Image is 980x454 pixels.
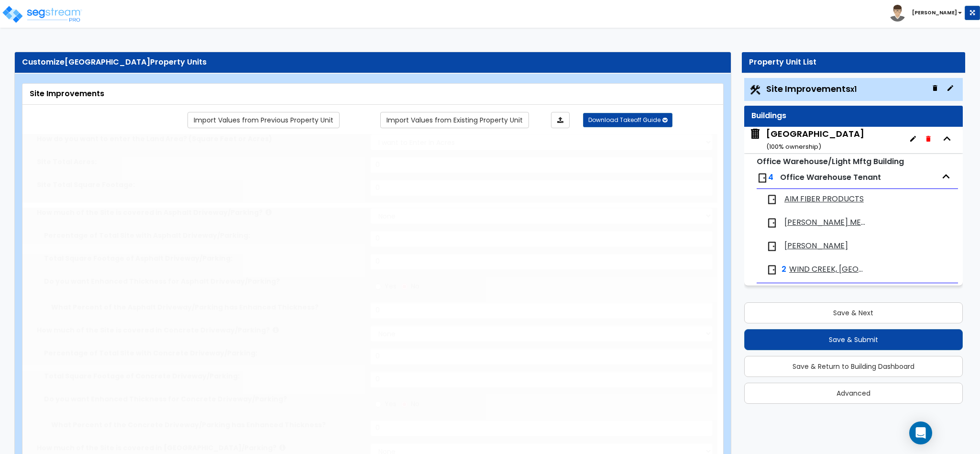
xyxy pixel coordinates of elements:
[744,356,963,377] button: Save & Return to Building Dashboard
[784,241,848,252] span: MORGAN LI
[385,281,396,291] span: Yes
[51,420,363,430] label: What Percent of the Concrete Driveway/Parking has Enhanced Thickness?
[411,281,419,291] span: No
[22,57,724,68] div: Customize Property Units
[380,112,529,128] a: Import the dynamic attribute values from existing properties.
[44,371,363,381] label: Total Square Footage of Concrete Driveway/Parking:
[789,264,867,275] span: WIND CREEK, IL LLC
[551,112,570,128] a: Import the dynamic attributes value through Excel sheet
[766,264,778,276] img: door.png
[757,172,768,184] img: door.png
[51,302,363,312] label: What Percent of the Asphalt Driveway/Parking has Enhanced Thickness?
[44,254,363,263] label: Total Square Footage of Asphalt Driveway/Parking:
[766,128,864,152] div: [GEOGRAPHIC_DATA]
[766,194,778,205] img: door.png
[780,172,881,183] span: Office Warehouse Tenant
[375,281,381,292] input: Yes
[766,83,857,95] span: Site Improvements
[37,325,363,335] label: How much of the Site is covered in Concrete Driveway/Parking?
[401,399,407,410] input: No
[583,113,672,127] button: Download Takeoff Guide
[588,116,661,124] span: Download Takeoff Guide
[37,157,363,166] label: Site Total Acres:
[385,399,396,409] span: Yes
[37,443,363,453] label: How much of the Site is covered in [GEOGRAPHIC_DATA]/Parking?
[1,5,83,24] img: logo_pro_r.png
[37,180,363,189] label: Site Total Square Footage:
[784,217,867,228] span: KLOECKNER METALS CORPORATION
[44,348,363,358] label: Percentage of Total Site with Concrete Driveway/Parking:
[744,302,963,323] button: Save & Next
[44,277,363,286] label: Do you want Enhanced Thickness for Asphalt Driveway/Parking?
[749,57,958,68] div: Property Unit List
[411,399,419,409] span: No
[766,142,821,151] small: ( 100 % ownership)
[768,172,773,183] span: 4
[757,156,904,167] small: Office Warehouse/Light Mftg Building
[784,194,864,205] span: AIM FIBER PRODUCTS
[782,264,786,275] span: 2
[37,134,363,144] label: How do you want to enter the Land Area? (Square Feet or Acres)
[375,399,381,410] input: Yes
[744,383,963,404] button: Advanced
[889,5,906,22] img: avatar.png
[265,209,272,216] i: click for more info!
[273,326,279,333] i: click for more info!
[37,208,363,217] label: How much of the Site is covered in Asphalt Driveway/Parking?
[44,394,363,404] label: Do you want Enhanced Thickness for Concrete Driveway/Parking?
[744,329,963,350] button: Save & Submit
[766,241,778,252] img: door.png
[279,444,286,451] i: click for more info!
[766,217,778,229] img: door.png
[749,128,761,140] img: building.svg
[912,9,957,16] b: [PERSON_NAME]
[749,128,864,152] span: Chicago Commerce Center
[30,89,716,100] div: Site Improvements
[187,112,340,128] a: Import the dynamic attribute values from previous properties.
[850,84,857,94] small: x1
[909,421,932,444] div: Open Intercom Messenger
[65,56,150,67] span: [GEOGRAPHIC_DATA]
[751,111,956,122] div: Buildings
[44,231,363,240] label: Percentage of Total Site with Asphalt Driveway/Parking:
[401,281,407,292] input: No
[749,84,761,96] img: Construction.png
